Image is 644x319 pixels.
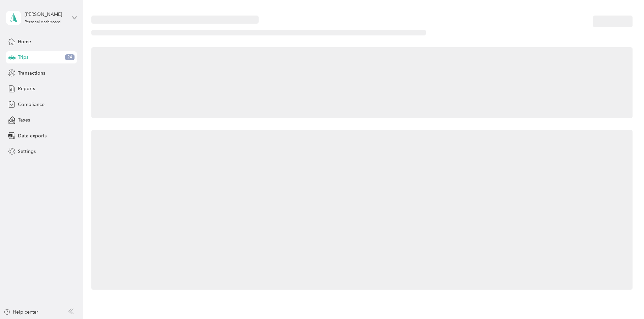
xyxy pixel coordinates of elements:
span: Reports [18,85,35,92]
span: Home [18,38,31,45]
span: Transactions [18,70,45,77]
div: [PERSON_NAME] [25,11,67,18]
span: Compliance [18,101,45,108]
span: 24 [65,54,75,60]
span: Taxes [18,116,30,124]
button: Help center [4,309,38,316]
iframe: Everlance-gr Chat Button Frame [606,281,644,319]
span: Trips [18,54,28,61]
span: Data exports [18,132,47,139]
span: Settings [18,148,36,155]
div: Personal dashboard [25,20,61,24]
